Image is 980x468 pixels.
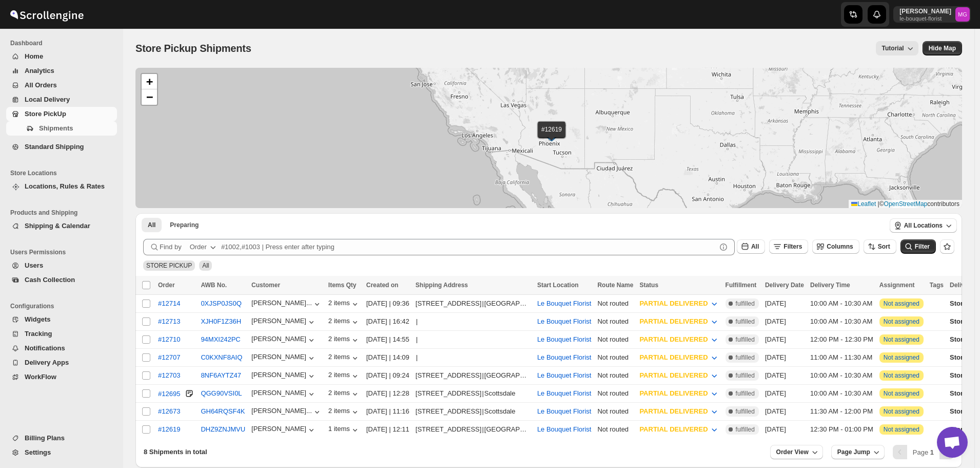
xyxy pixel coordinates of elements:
[6,445,117,460] button: Settings
[251,282,280,289] span: Customer
[25,315,50,323] span: Widgets
[416,334,531,345] div: |
[812,239,859,254] button: Columns
[10,209,118,217] span: Products and Shipping
[144,448,207,456] span: 8 Shipments in total
[639,407,708,415] span: PARTIAL DELIVERED
[765,282,804,289] span: Delivery Date
[6,355,117,370] button: Delivery Apps
[251,389,317,399] button: [PERSON_NAME]
[751,243,759,250] span: All
[770,445,823,459] button: Order View
[633,349,725,366] button: PARTIAL DELIVERED
[913,448,934,456] span: Page
[537,371,592,379] button: Le Bouquet Florist
[884,318,919,325] button: Not assigned
[851,200,876,208] a: Leaflet
[633,367,725,384] button: PARTIAL DELIVERED
[184,239,224,255] button: Order
[251,335,317,345] button: [PERSON_NAME]
[765,388,804,399] div: [DATE]
[837,448,870,456] span: Page Jump
[958,11,967,17] text: MG
[900,239,936,254] button: Filter
[251,407,312,415] div: [PERSON_NAME]...
[765,316,804,327] div: [DATE]
[164,218,205,232] button: Preparing
[484,298,531,309] div: [GEOGRAPHIC_DATA]
[158,390,180,398] div: #12695
[201,335,240,343] button: 94MXI242PC
[10,248,118,256] span: Users Permissions
[201,282,227,289] span: AWB No.
[251,353,317,363] div: [PERSON_NAME]
[6,219,117,233] button: Shipping & Calendar
[633,295,725,312] button: PARTIAL DELIVERED
[929,44,956,52] span: Hide Map
[6,179,117,194] button: Locations, Rules & Rates
[142,89,157,105] a: Zoom out
[328,407,360,417] button: 2 items
[484,388,516,399] div: Scottsdale
[25,344,65,352] span: Notifications
[366,334,409,345] div: [DATE] | 14:55
[328,317,360,327] div: 2 items
[158,371,180,379] button: #12703
[893,445,954,459] nav: Pagination
[726,282,757,289] span: Fulfillment
[736,353,755,362] span: fulfilled
[884,390,919,397] button: Not assigned
[876,41,918,55] button: Tutorial
[25,110,66,118] span: Store PickUp
[810,334,873,345] div: 12:00 PM - 12:30 PM
[6,327,117,341] button: Tracking
[366,406,409,417] div: [DATE] | 11:16
[955,7,970,22] span: Melody Gluth
[639,335,708,343] span: PARTIAL DELIVERED
[251,317,317,327] div: [PERSON_NAME]
[10,302,118,310] span: Configurations
[416,370,531,381] div: |
[251,299,322,309] button: [PERSON_NAME]...
[158,335,180,343] button: #12710
[890,218,957,233] button: All Locations
[366,282,399,289] span: Created on
[930,448,934,456] b: 1
[597,316,633,327] div: Not routed
[893,6,971,23] button: User menu
[158,425,180,433] button: #12619
[633,385,725,402] button: PARTIAL DELIVERED
[158,353,180,361] button: #12707
[416,388,531,399] div: |
[25,96,70,103] span: Local Delivery
[484,370,531,381] div: [GEOGRAPHIC_DATA]
[633,421,725,438] button: PARTIAL DELIVERED
[146,90,153,103] span: −
[736,371,755,380] span: fulfilled
[251,407,322,417] button: [PERSON_NAME]...
[25,373,56,381] span: WorkFlow
[810,316,873,327] div: 10:00 AM - 10:30 AM
[202,262,209,269] span: All
[639,353,708,361] span: PARTIAL DELIVERED
[25,182,105,190] span: Locations, Rules & Rates
[597,298,633,309] div: Not routed
[201,317,241,325] button: XJH0F1Z36H
[810,424,873,435] div: 12:30 PM - 01:00 PM
[201,299,242,307] button: 0XJSP0JS0Q
[831,445,885,459] button: Page Jump
[170,221,199,229] span: Preparing
[537,389,592,397] button: Le Bouquet Florist
[366,424,409,435] div: [DATE] | 12:11
[639,282,658,289] span: Status
[10,39,118,47] span: Dashboard
[201,389,242,397] button: QGG90VSI0L
[810,370,873,381] div: 10:00 AM - 10:30 AM
[328,389,360,399] button: 2 items
[328,425,360,435] button: 1 items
